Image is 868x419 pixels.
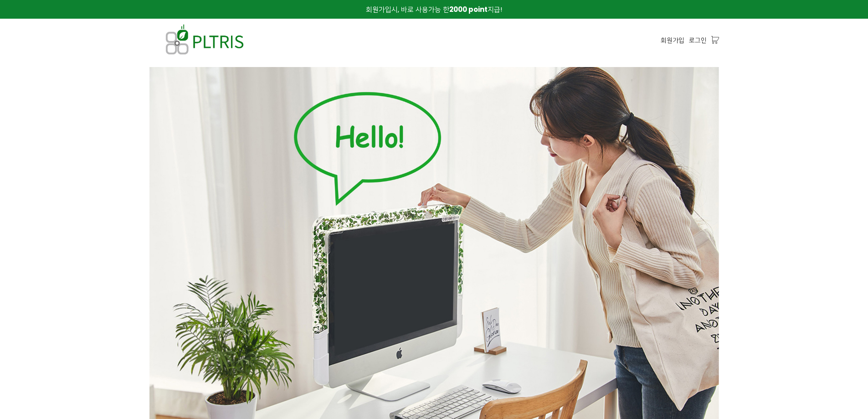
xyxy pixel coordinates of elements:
strong: 2000 point [449,5,488,14]
a: 회원가입 [661,35,684,45]
span: 회원가입시, 바로 사용가능 한 지급! [366,5,502,14]
a: 로그인 [689,35,707,45]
